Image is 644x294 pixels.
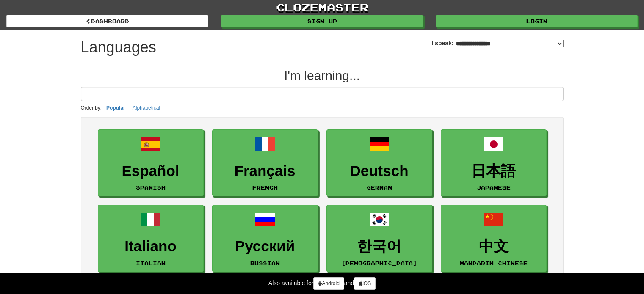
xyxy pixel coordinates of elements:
h3: 한국어 [331,238,428,255]
a: Login [436,15,638,27]
h3: Français [217,163,313,179]
a: РусскийRussian [212,205,318,272]
h3: Español [102,163,199,179]
a: ItalianoItalian [98,205,204,272]
small: [DEMOGRAPHIC_DATA] [341,260,417,266]
a: iOS [354,277,376,290]
small: French [252,184,278,190]
button: Popular [104,103,128,113]
small: German [367,184,392,190]
h3: Deutsch [331,163,428,179]
h1: Languages [81,39,156,56]
small: Order by: [81,105,102,111]
h3: 中文 [445,238,542,255]
select: I speak: [454,40,564,47]
small: Mandarin Chinese [460,260,528,266]
a: 日本語Japanese [441,129,547,197]
small: Japanese [477,184,511,190]
h3: Italiano [102,238,199,255]
small: Russian [250,260,280,266]
h3: Русский [217,238,313,255]
a: Sign up [221,15,423,27]
a: dashboard [6,15,208,27]
small: Spanish [136,184,166,190]
small: Italian [136,260,166,266]
a: DeutschGerman [326,129,432,197]
a: 한국어[DEMOGRAPHIC_DATA] [326,205,432,272]
a: Android [313,277,344,290]
label: I speak: [431,39,563,47]
h2: I'm learning... [81,69,564,82]
button: Alphabetical [130,103,163,113]
h3: 日本語 [445,163,542,179]
a: FrançaisFrench [212,129,318,197]
a: EspañolSpanish [98,129,204,197]
a: 中文Mandarin Chinese [441,205,547,272]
